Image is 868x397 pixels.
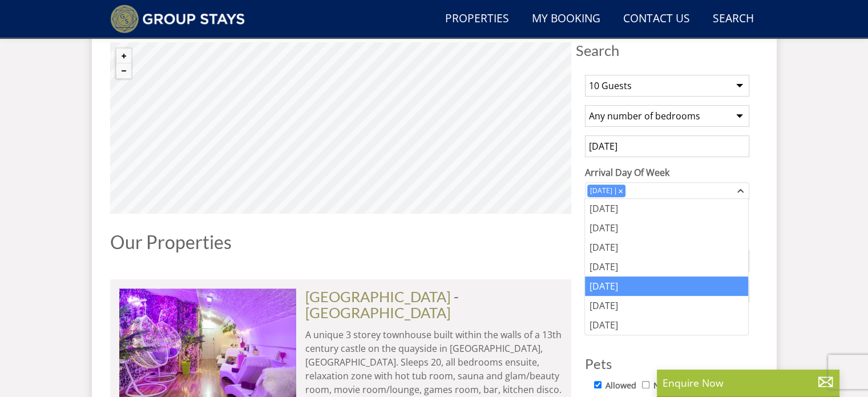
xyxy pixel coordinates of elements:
[110,5,245,33] img: Group Stays
[441,6,514,32] a: Properties
[708,6,758,32] a: Search
[585,356,749,371] h3: Pets
[585,166,749,179] label: Arrival Day Of Week
[305,288,459,321] span: -
[116,49,131,63] button: Zoom in
[653,379,701,392] label: Not Allowed
[585,315,748,335] div: [DATE]
[585,276,748,296] div: [DATE]
[116,63,131,78] button: Zoom out
[305,288,451,305] a: [GEOGRAPHIC_DATA]
[585,182,749,199] div: Combobox
[585,135,749,157] input: Arrival Date
[619,6,695,32] a: Contact Us
[585,218,748,238] div: [DATE]
[527,6,605,32] a: My Booking
[585,257,748,276] div: [DATE]
[110,232,571,252] h1: Our Properties
[110,42,571,214] canvas: Map
[585,199,748,218] div: [DATE]
[576,42,758,58] span: Search
[663,375,834,390] p: Enquire Now
[585,238,748,257] div: [DATE]
[585,296,748,315] div: [DATE]
[605,379,636,392] label: Allowed
[305,304,451,321] a: [GEOGRAPHIC_DATA]
[587,186,615,196] div: [DATE]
